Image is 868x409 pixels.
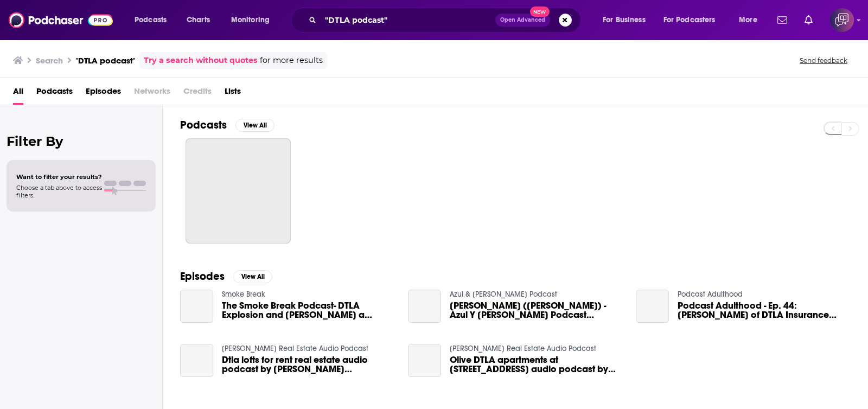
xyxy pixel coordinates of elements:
img: Podchaser - Follow, Share and Rate Podcasts [9,10,113,30]
span: Credits [183,82,212,105]
button: Send feedback [796,56,851,65]
span: For Business [603,12,646,28]
a: Try a search without quotes [144,54,258,67]
span: Podcast Adulthood - Ep. 44: [PERSON_NAME] of DTLA Insurance Services [678,301,851,319]
button: open menu [656,11,731,29]
button: Show profile menu [830,8,854,32]
button: View All [233,270,272,283]
span: Choose a tab above to access filters. [16,184,102,199]
span: Logged in as corioliscompany [830,8,854,32]
a: Charts [180,11,216,29]
button: open menu [731,11,771,29]
a: Show notifications dropdown [773,11,792,29]
a: Gabriel Álvarez (DT LA Firpo) - Azul Y Blanco Podcast Episodio 69 [408,290,441,323]
a: The Smoke Break Podcast- DTLA Explosion and Jeff Bezos a Trillionaire? [180,290,213,323]
span: Monitoring [231,12,270,28]
a: Episodes [86,82,121,105]
div: Search podcasts, credits, & more... [301,8,591,33]
h2: Filter By [7,133,156,149]
span: Want to filter your results? [16,173,102,181]
h2: Episodes [180,270,225,283]
a: Podcast Adulthood - Ep. 44: David Garcia of DTLA Insurance Services [678,301,851,319]
input: Search podcasts, credits, & more... [321,11,495,29]
h3: "DTLA podcast" [76,55,135,66]
span: New [530,7,550,17]
a: Lists [225,82,241,105]
button: open menu [127,11,181,29]
a: Podcast Adulthood - Ep. 44: David Garcia of DTLA Insurance Services [636,290,669,323]
span: Charts [187,12,210,28]
a: Smoke Break [222,290,265,299]
span: Networks [134,82,170,105]
a: Dtla lofts for rent real estate audio podcast by Corey Chambers Los Angeles [180,344,213,377]
span: for more results [260,54,323,67]
a: Corey Chambers Real Estate Audio Podcast [450,344,596,353]
button: open menu [595,11,659,29]
h2: Podcasts [180,118,227,132]
a: Dtla lofts for rent real estate audio podcast by Corey Chambers Los Angeles [222,355,395,374]
h3: Search [36,55,63,66]
img: User Profile [830,8,854,32]
span: Olive DTLA apartments at [STREET_ADDRESS] audio podcast by [PERSON_NAME] [450,355,623,374]
a: PodcastsView All [180,118,275,132]
span: Dtla lofts for rent real estate audio podcast by [PERSON_NAME] [GEOGRAPHIC_DATA] [222,355,395,374]
button: Open AdvancedNew [495,14,550,27]
a: Gabriel Álvarez (DT LA Firpo) - Azul Y Blanco Podcast Episodio 69 [450,301,623,319]
a: Podcast Adulthood [678,290,743,299]
a: Corey Chambers Real Estate Audio Podcast [222,344,368,353]
span: Open Advanced [500,17,545,23]
span: [PERSON_NAME] ([PERSON_NAME]) - Azul Y [PERSON_NAME] Podcast Episodio 69 [450,301,623,319]
a: Podcasts [36,82,73,105]
span: Podcasts [135,12,167,28]
a: All [13,82,23,105]
span: For Podcasters [663,12,716,28]
span: The Smoke Break Podcast- DTLA Explosion and [PERSON_NAME] a Trillionaire? [222,301,395,319]
a: Show notifications dropdown [800,11,817,29]
a: Olive DTLA apartments at 1243 S. Olive St. downtown Los Angeles audio podcast by Corey Chambers [450,355,623,374]
button: open menu [224,11,284,29]
button: View All [235,119,275,132]
a: The Smoke Break Podcast- DTLA Explosion and Jeff Bezos a Trillionaire? [222,301,395,319]
a: Azul & Blanco Podcast [450,290,557,299]
a: Olive DTLA apartments at 1243 S. Olive St. downtown Los Angeles audio podcast by Corey Chambers [408,344,441,377]
span: More [739,12,757,28]
a: EpisodesView All [180,270,272,283]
